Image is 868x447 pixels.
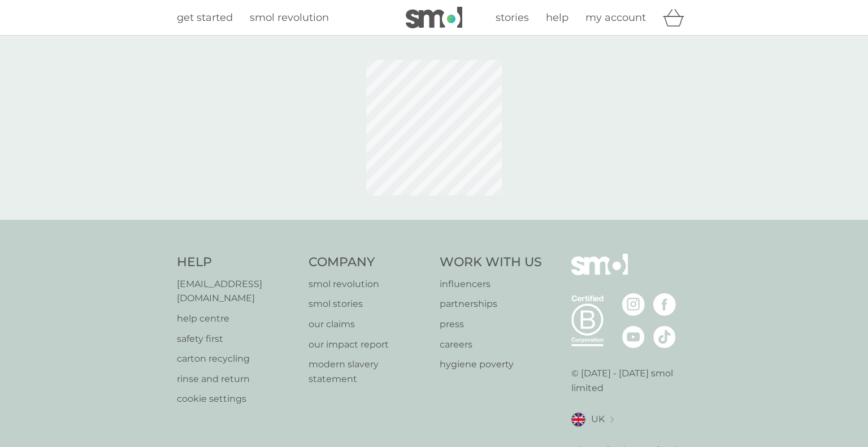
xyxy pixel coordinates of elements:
img: smol [406,7,462,28]
a: our claims [309,317,429,332]
a: smol revolution [309,277,429,292]
a: careers [440,337,542,352]
a: help centre [177,311,297,326]
a: smol stories [309,297,429,311]
a: [EMAIL_ADDRESS][DOMAIN_NAME] [177,277,297,306]
a: stories [496,10,529,26]
img: visit the smol Facebook page [653,293,676,316]
span: help [546,11,568,24]
span: my account [585,11,646,24]
span: get started [177,11,233,24]
a: press [440,317,542,332]
p: © [DATE] - [DATE] smol limited [571,366,692,395]
a: get started [177,10,233,26]
a: influencers [440,277,542,292]
a: rinse and return [177,372,297,387]
a: partnerships [440,297,542,311]
img: visit the smol Tiktok page [653,326,676,348]
span: UK [591,412,605,427]
a: smol revolution [250,10,329,26]
img: smol [571,254,628,292]
span: smol revolution [250,11,329,24]
h4: Company [309,254,429,271]
a: safety first [177,332,297,346]
h4: Work With Us [440,254,542,271]
h4: Help [177,254,297,271]
a: cookie settings [177,392,297,406]
a: carton recycling [177,351,297,366]
a: our impact report [309,337,429,352]
a: help [546,10,568,26]
a: my account [585,10,646,26]
img: visit the smol Instagram page [622,293,645,316]
img: visit the smol Youtube page [622,326,645,348]
a: modern slavery statement [309,357,429,386]
img: UK flag [571,413,585,427]
img: select a new location [610,416,614,423]
div: basket [663,6,691,29]
span: stories [496,11,529,24]
a: hygiene poverty [440,357,542,372]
